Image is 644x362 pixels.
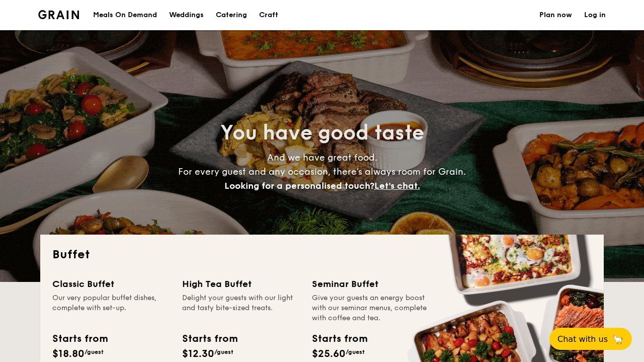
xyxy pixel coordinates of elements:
[312,293,430,323] div: Give your guests an energy boost with our seminar menus, complete with coffee and tea.
[182,348,214,360] span: $12.30
[52,247,592,263] h2: Buffet
[52,348,85,360] span: $18.80
[346,348,365,355] span: /guest
[182,331,237,346] div: Starts from
[52,277,170,291] div: Classic Buffet
[182,293,300,323] div: Delight your guests with our light and tasty bite-sized treats.
[374,180,420,191] span: Let's chat.
[557,334,608,344] span: Chat with us
[312,331,367,346] div: Starts from
[214,348,233,355] span: /guest
[312,277,430,291] div: Seminar Buffet
[182,277,300,291] div: High Tea Buffet
[52,331,107,346] div: Starts from
[312,348,346,360] span: $25.60
[612,333,624,345] span: 🦙
[38,10,79,19] a: Logotype
[549,328,632,350] button: Chat with us🦙
[38,10,79,19] img: Grain
[85,348,104,355] span: /guest
[52,293,170,323] div: Our very popular buffet dishes, complete with set-up.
